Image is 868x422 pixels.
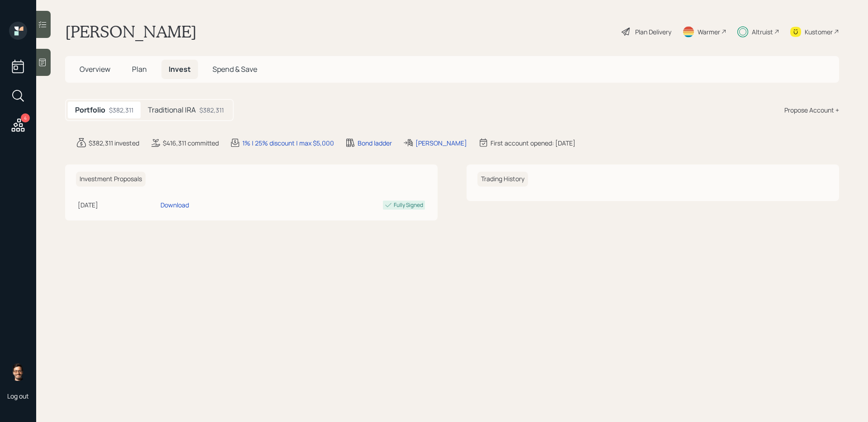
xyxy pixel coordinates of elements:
[89,138,139,148] div: $382,311 invested
[358,138,392,148] div: Bond ladder
[21,113,30,122] div: 4
[199,105,224,115] div: $382,311
[75,106,105,114] h5: Portfolio
[132,64,147,74] span: Plan
[65,22,197,42] h1: [PERSON_NAME]
[160,200,189,210] div: Download
[698,27,720,37] div: Warmer
[163,138,219,148] div: $416,311 committed
[109,105,133,115] div: $382,311
[78,200,157,210] div: [DATE]
[212,64,257,74] span: Spend & Save
[242,138,334,148] div: 1% | 25% discount | max $5,000
[635,27,671,37] div: Plan Delivery
[7,392,29,400] div: Log out
[80,64,110,74] span: Overview
[148,106,196,114] h5: Traditional IRA
[752,27,773,37] div: Altruist
[415,138,467,148] div: [PERSON_NAME]
[76,172,146,187] h6: Investment Proposals
[805,27,833,37] div: Kustomer
[394,201,423,209] div: Fully Signed
[9,363,27,381] img: sami-boghos-headshot.png
[169,64,191,74] span: Invest
[477,172,528,187] h6: Trading History
[491,138,576,148] div: First account opened: [DATE]
[784,105,839,115] div: Propose Account +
